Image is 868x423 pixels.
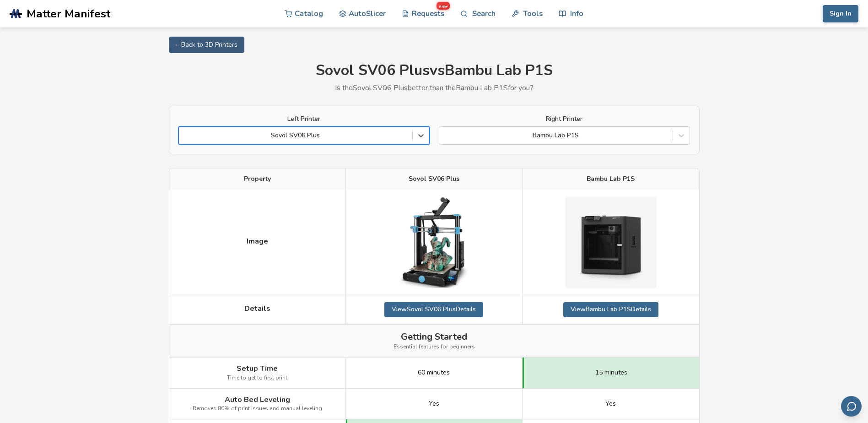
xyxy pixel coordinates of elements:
span: Property [244,175,271,183]
button: Sign In [823,5,858,22]
a: ← Back to 3D Printers [169,37,244,53]
span: Auto Bed Leveling [225,396,290,404]
input: Bambu Lab P1S [444,132,446,139]
span: Sovol SV06 Plus [409,175,459,183]
img: Sovol SV06 Plus [388,196,480,288]
span: Bambu Lab P1S [587,175,635,183]
a: ViewSovol SV06 PlusDetails [384,302,483,317]
a: ViewBambu Lab P1SDetails [563,302,658,317]
span: Time to get to first print [227,375,287,381]
label: Left Printer [178,115,430,123]
span: Image [247,237,268,245]
img: Bambu Lab P1S [565,196,657,288]
span: 15 minutes [595,369,627,376]
span: 60 minutes [418,369,450,376]
span: Yes [429,400,439,407]
span: Matter Manifest [27,7,110,20]
span: Details [244,304,270,313]
h1: Sovol SV06 Plus vs Bambu Lab P1S [169,62,700,79]
span: new [437,2,450,10]
button: Send feedback via email [841,396,862,417]
span: Essential features for beginners [394,344,475,350]
span: Setup Time [237,364,278,373]
span: Removes 80% of print issues and manual leveling [193,406,322,412]
label: Right Printer [439,115,690,123]
span: Getting Started [401,331,467,342]
p: Is the Sovol SV06 Plus better than the Bambu Lab P1S for you? [169,84,700,92]
span: Yes [605,400,616,407]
